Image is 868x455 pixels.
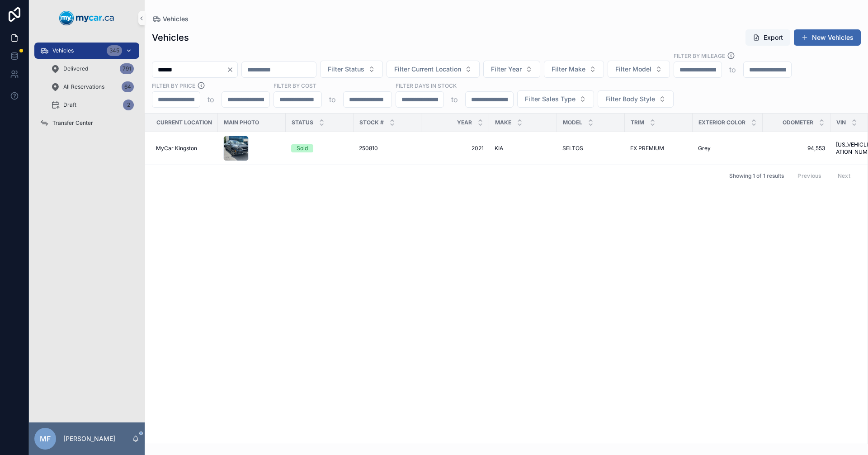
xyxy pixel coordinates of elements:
span: Transfer Center [52,119,93,127]
img: App logo [59,11,114,25]
span: Filter Model [615,65,651,74]
span: All Reservations [63,83,104,90]
a: 2021 [427,145,484,152]
span: SELTOS [562,145,583,152]
span: Filter Sales Type [525,95,576,104]
p: to [208,94,214,105]
a: EX PREMIUM [630,145,687,152]
span: 250810 [359,145,378,152]
div: Sold [297,144,308,152]
a: KIA [495,145,552,152]
p: to [329,94,336,105]
span: Draft [63,101,76,109]
button: Select Button [608,61,670,78]
a: 250810 [359,145,416,152]
p: [PERSON_NAME] [63,434,115,443]
div: scrollable content [29,36,145,143]
label: Filter Days In Stock [396,81,457,90]
div: 791 [120,63,134,74]
label: FILTER BY PRICE [152,81,195,90]
button: Clear [226,66,237,73]
div: 64 [122,81,134,92]
a: Draft2 [45,97,139,113]
span: Status [292,119,313,126]
span: Filter Current Location [394,65,461,74]
label: Filter By Mileage [674,52,725,60]
span: Model [563,119,582,126]
h1: Vehicles [152,31,189,44]
a: Delivered791 [45,61,139,77]
a: Sold [291,144,348,152]
a: MyCar Kingston [156,145,212,152]
div: 2 [123,100,134,110]
span: MyCar Kingston [156,145,197,152]
span: Main Photo [224,119,259,126]
span: Exterior Color [698,119,745,126]
span: Filter Body Style [605,95,655,104]
span: Filter Status [328,65,364,74]
label: FILTER BY COST [274,81,316,90]
span: Showing 1 of 1 results [729,172,784,180]
button: Select Button [598,90,674,108]
div: 345 [107,45,122,56]
span: Year [457,119,472,126]
span: Trim [631,119,644,126]
span: Stock # [359,119,384,126]
a: Transfer Center [34,115,139,131]
a: 94,553 [768,145,825,152]
span: MF [40,433,51,444]
p: to [451,94,458,105]
span: Vehicles [52,47,74,54]
span: Grey [698,145,711,152]
button: Select Button [483,61,540,78]
a: SELTOS [562,145,619,152]
button: New Vehicles [794,29,861,46]
a: Vehicles345 [34,43,139,59]
a: All Reservations64 [45,79,139,95]
span: Delivered [63,65,88,72]
span: VIN [836,119,846,126]
button: Select Button [320,61,383,78]
span: Current Location [156,119,212,126]
span: Vehicles [163,14,189,24]
span: Make [495,119,511,126]
button: Select Button [517,90,594,108]
p: to [729,64,736,75]
span: Filter Year [491,65,522,74]
button: Select Button [387,61,480,78]
span: KIA [495,145,503,152]
button: Export [745,29,790,46]
span: Filter Make [552,65,585,74]
button: Select Button [544,61,604,78]
a: Vehicles [152,14,189,24]
a: Grey [698,145,757,152]
span: EX PREMIUM [630,145,664,152]
span: Odometer [783,119,813,126]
